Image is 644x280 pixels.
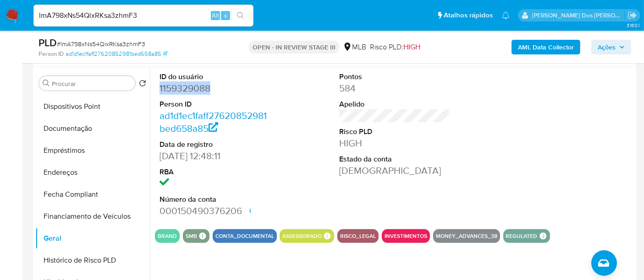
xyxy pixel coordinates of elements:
b: Person ID [39,50,64,58]
a: Notificações [502,11,510,19]
button: Procurar [43,80,50,87]
a: ad1d1ec1faff27620852981bed658a85 [66,50,167,58]
b: PLD [39,35,57,50]
dt: Risco PLD [339,127,450,137]
dt: ID do usuário [160,72,270,82]
button: Endereços [35,162,150,183]
dd: HIGH [339,137,450,150]
span: # lmA798xNs54QixRKsa3zhmF3 [57,39,145,48]
button: Documentação [35,118,150,140]
b: AML Data Collector [518,40,574,54]
button: Fecha Compliant [35,183,150,205]
dd: [DEMOGRAPHIC_DATA] [339,164,450,177]
dt: Número da conta [160,194,270,205]
dt: Pontos [339,72,450,82]
button: Retornar ao pedido padrão [139,80,146,90]
a: ad1d1ec1faff27620852981bed658a85 [160,109,267,135]
span: Atalhos rápidos [444,11,493,20]
dd: 584 [339,82,450,95]
button: Dispositivos Point [35,96,150,118]
span: Ações [598,40,616,54]
button: Ações [591,40,631,54]
a: Sair [627,11,637,20]
dd: [DATE] 12:48:11 [160,150,270,162]
span: Risco PLD: [370,42,420,52]
dd: 000150490376206 [160,205,270,217]
div: MLB [343,42,366,52]
span: Alt [212,11,219,20]
dt: Estado da conta [339,154,450,164]
button: Histórico de Risco PLD [35,249,150,271]
span: HIGH [403,42,420,52]
button: Geral [35,227,150,249]
button: search-icon [231,9,250,22]
p: renato.lopes@mercadopago.com.br [532,11,625,20]
dt: Person ID [160,99,270,109]
span: 3.160.1 [627,22,639,29]
input: Pesquise usuários ou casos... [33,10,253,22]
dd: 1159329088 [160,82,270,95]
dt: Apelido [339,99,450,109]
dt: RBA [160,167,270,177]
button: Empréstimos [35,140,150,162]
span: s [224,11,227,20]
button: AML Data Collector [512,40,580,54]
dt: Data de registro [160,140,270,150]
p: OPEN - IN REVIEW STAGE III [249,41,339,54]
input: Procurar [52,80,132,88]
button: Financiamento de Veículos [35,205,150,227]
